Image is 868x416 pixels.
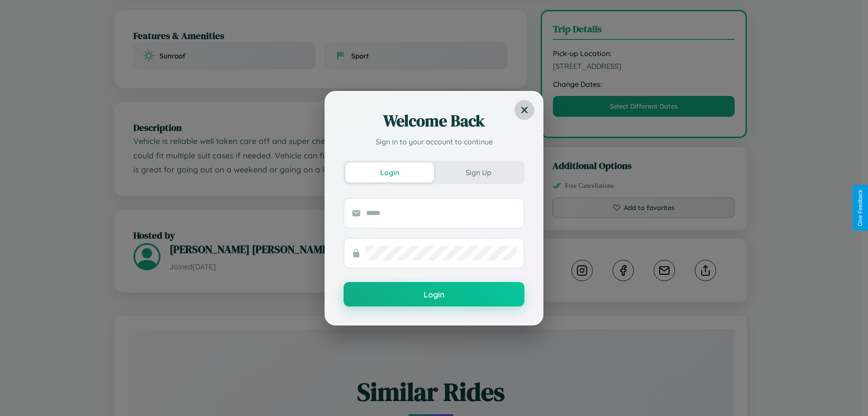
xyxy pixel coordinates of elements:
p: Sign in to your account to continue [344,136,524,147]
button: Login [344,282,524,306]
button: Sign Up [434,163,523,182]
div: Give Feedback [857,190,863,226]
h2: Welcome Back [344,110,524,132]
button: Login [345,163,434,182]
